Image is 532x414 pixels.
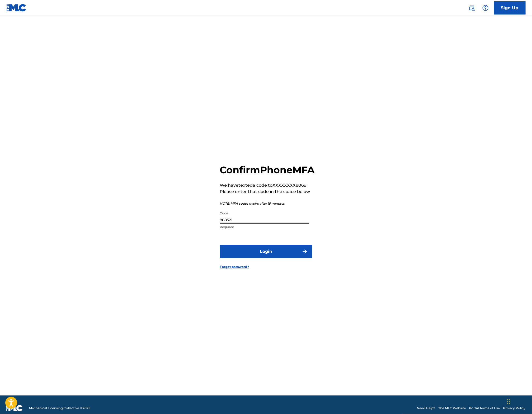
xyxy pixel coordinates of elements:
[503,406,526,411] a: Privacy Policy
[220,182,315,189] p: We have texted a code to XXXXXXXX8069
[482,5,489,11] img: help
[220,245,312,258] button: Login
[302,248,308,255] img: f7272a7cc735f4ea7f67.svg
[494,1,526,15] a: Sign Up
[220,201,315,206] p: NOTE: MFA codes expire after 15 minutes
[439,406,466,411] a: The MLC Website
[467,3,477,13] a: Public Search
[6,405,23,411] img: logo
[6,4,27,12] img: MLC Logo
[480,3,491,13] div: Help
[417,406,435,411] a: Need Help?
[469,5,475,11] img: search
[507,394,510,410] div: Drag
[220,225,309,229] p: Required
[469,406,500,411] a: Portal Terms of Use
[220,189,315,195] p: Please enter that code in the space below
[29,406,90,411] span: Mechanical Licensing Collective © 2025
[220,264,249,269] a: Forgot password?
[506,389,532,414] iframe: Chat Widget
[220,164,315,176] h2: Confirm Phone MFA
